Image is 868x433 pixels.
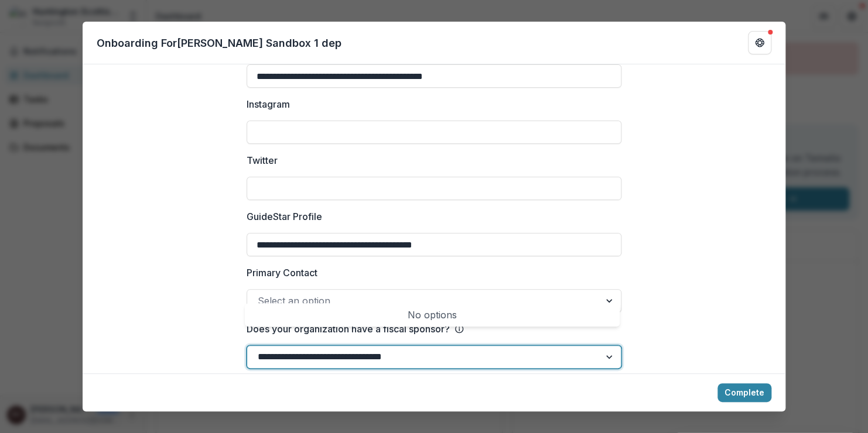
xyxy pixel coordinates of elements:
[247,209,322,224] p: GuideStar Profile
[247,303,617,327] div: No options
[247,322,450,336] p: Does your organization have a fiscal sponsor?
[97,35,341,51] p: Onboarding For [PERSON_NAME] Sandbox 1 dep
[717,383,771,402] button: Complete
[247,266,317,280] p: Primary Contact
[245,303,620,327] div: Select options list
[247,97,290,111] p: Instagram
[247,153,278,167] p: Twitter
[748,31,771,54] button: Get Help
